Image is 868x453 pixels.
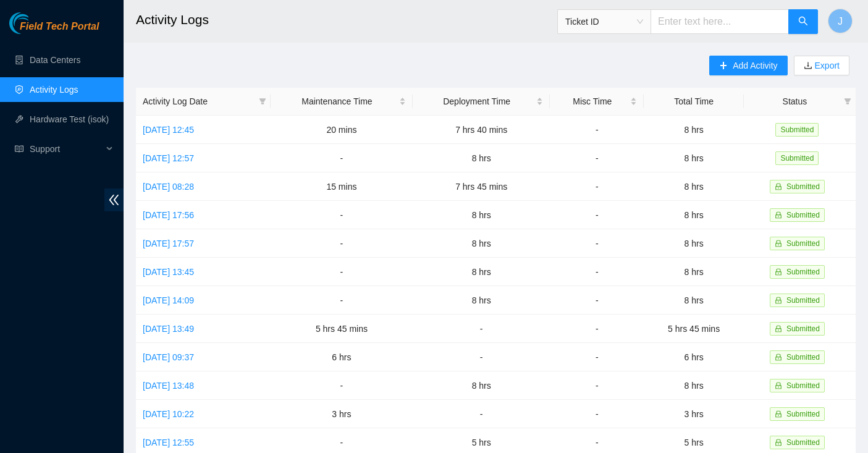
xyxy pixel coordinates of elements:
[413,258,550,286] td: 8 hrs
[9,12,62,34] img: Akamai Technologies
[775,211,782,219] span: lock
[413,116,550,144] td: 7 hrs 40 mins
[786,296,820,305] span: Submitted
[786,410,820,418] span: Submitted
[775,123,819,137] span: Submitted
[143,182,194,192] a: [DATE] 08:28
[143,239,194,248] a: [DATE] 17:57
[644,315,743,343] td: 5 hrs 45 mins
[143,153,194,163] a: [DATE] 12:57
[30,114,109,124] a: Hardware Test (isok)
[413,172,550,201] td: 7 hrs 45 mins
[143,324,194,334] a: [DATE] 13:49
[565,12,643,31] span: Ticket ID
[644,201,743,229] td: 8 hrs
[20,21,99,33] span: Field Tech Portal
[844,98,851,105] span: filter
[644,144,743,172] td: 8 hrs
[413,400,550,428] td: -
[15,145,23,153] span: read
[651,9,789,34] input: Enter text here...
[413,201,550,229] td: 8 hrs
[271,258,413,286] td: -
[413,343,550,371] td: -
[30,137,103,161] span: Support
[143,352,194,362] a: [DATE] 09:37
[104,188,124,211] span: double-left
[812,61,840,70] a: Export
[786,268,820,276] span: Submitted
[413,286,550,315] td: 8 hrs
[644,88,743,116] th: Total Time
[271,144,413,172] td: -
[413,371,550,400] td: 8 hrs
[775,354,782,361] span: lock
[143,95,254,108] span: Activity Log Date
[838,14,843,29] span: J
[413,229,550,258] td: 8 hrs
[775,382,782,389] span: lock
[550,201,644,229] td: -
[775,439,782,446] span: lock
[798,16,808,28] span: search
[644,400,743,428] td: 3 hrs
[788,9,818,34] button: search
[143,438,194,447] a: [DATE] 12:55
[550,144,644,172] td: -
[413,144,550,172] td: 8 hrs
[271,371,413,400] td: -
[143,267,194,277] a: [DATE] 13:45
[644,116,743,144] td: 8 hrs
[804,61,812,71] span: download
[143,381,194,391] a: [DATE] 13:48
[271,343,413,371] td: 6 hrs
[709,56,787,75] button: plusAdd Activity
[550,172,644,201] td: -
[271,116,413,144] td: 20 mins
[719,61,728,71] span: plus
[786,353,820,362] span: Submitted
[775,183,782,190] span: lock
[775,151,819,165] span: Submitted
[271,172,413,201] td: 15 mins
[828,9,853,33] button: J
[271,201,413,229] td: -
[550,258,644,286] td: -
[271,229,413,258] td: -
[550,371,644,400] td: -
[786,182,820,191] span: Submitted
[786,239,820,248] span: Submitted
[30,55,80,65] a: Data Centers
[271,315,413,343] td: 5 hrs 45 mins
[751,95,839,108] span: Status
[644,286,743,315] td: 8 hrs
[143,295,194,305] a: [DATE] 14:09
[733,59,777,72] span: Add Activity
[550,229,644,258] td: -
[775,240,782,247] span: lock
[775,410,782,418] span: lock
[644,371,743,400] td: 8 hrs
[644,229,743,258] td: 8 hrs
[786,324,820,333] span: Submitted
[30,85,78,95] a: Activity Logs
[775,297,782,304] span: lock
[644,343,743,371] td: 6 hrs
[143,125,194,135] a: [DATE] 12:45
[271,286,413,315] td: -
[550,343,644,371] td: -
[413,315,550,343] td: -
[794,56,849,75] button: downloadExport
[786,381,820,390] span: Submitted
[9,22,99,38] a: Akamai TechnologiesField Tech Portal
[259,98,266,105] span: filter
[786,211,820,219] span: Submitted
[271,400,413,428] td: 3 hrs
[644,258,743,286] td: 8 hrs
[256,92,269,111] span: filter
[143,210,194,220] a: [DATE] 17:56
[550,400,644,428] td: -
[775,325,782,332] span: lock
[786,438,820,447] span: Submitted
[550,286,644,315] td: -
